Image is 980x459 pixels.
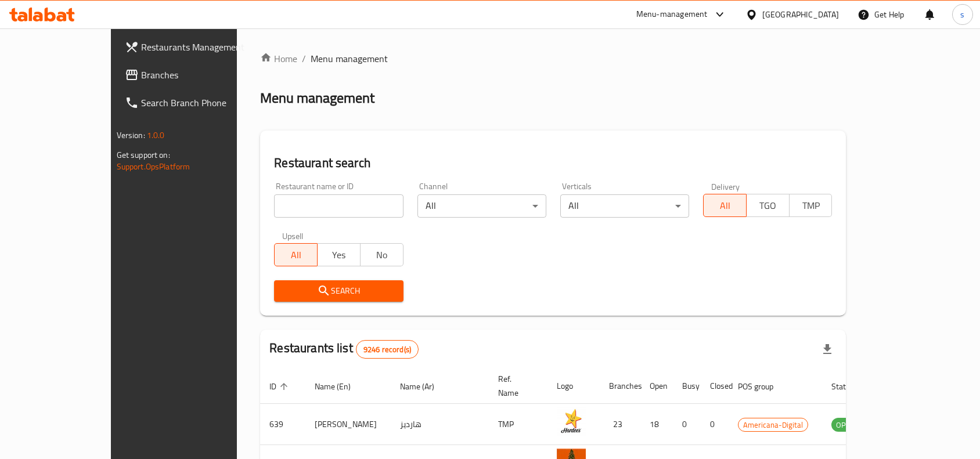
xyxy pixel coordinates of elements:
div: All [560,194,689,218]
h2: Restaurant search [274,154,832,172]
span: 9246 record(s) [356,344,418,355]
td: 639 [260,404,305,445]
td: 18 [640,404,673,445]
div: Total records count [356,340,419,359]
span: No [365,247,399,263]
nav: breadcrumb [260,52,846,66]
a: Branches [116,61,275,89]
div: Menu-management [636,8,708,21]
button: Yes [317,243,361,266]
span: Search [283,284,394,298]
a: Home [260,52,297,66]
span: Ref. Name [498,372,534,400]
button: TGO [746,194,790,217]
span: Restaurants Management [141,40,265,54]
a: Support.OpsPlatform [117,159,190,174]
button: No [360,243,403,266]
td: TMP [489,404,547,445]
label: Delivery [711,182,740,190]
div: All [417,194,546,218]
h2: Restaurants list [269,339,419,359]
a: Search Branch Phone [116,89,275,117]
th: Branches [600,368,640,404]
div: [GEOGRAPHIC_DATA] [762,8,839,21]
span: TMP [794,197,828,214]
th: Open [640,368,673,404]
button: All [274,243,318,266]
label: Upsell [282,232,304,240]
input: Search for restaurant name or ID.. [274,194,403,218]
span: Name (Ar) [400,380,449,393]
td: 0 [673,404,701,445]
h2: Menu management [260,89,374,107]
span: 1.0.0 [147,128,165,143]
button: Search [274,280,403,302]
span: Yes [322,247,356,263]
span: TGO [751,197,785,214]
div: OPEN [831,418,860,432]
td: 0 [701,404,729,445]
span: Get support on: [117,147,170,162]
span: Status [831,380,869,393]
th: Closed [701,368,729,404]
td: [PERSON_NAME] [305,404,391,445]
span: Search Branch Phone [141,96,265,110]
span: OPEN [831,418,860,432]
img: Hardee's [557,407,586,436]
span: All [708,197,742,214]
li: / [302,52,306,66]
span: All [279,247,313,263]
span: Menu management [311,52,388,66]
a: Restaurants Management [116,33,275,61]
span: Branches [141,68,265,82]
th: Busy [673,368,701,404]
span: Version: [117,128,145,143]
button: TMP [789,194,833,217]
span: POS group [738,380,788,393]
th: Logo [547,368,600,404]
button: All [703,194,747,217]
span: Americana-Digital [738,418,808,432]
div: Export file [813,335,841,363]
span: s [960,8,964,21]
span: ID [269,380,291,393]
td: 23 [600,404,640,445]
span: Name (En) [315,380,366,393]
td: هارديز [391,404,489,445]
